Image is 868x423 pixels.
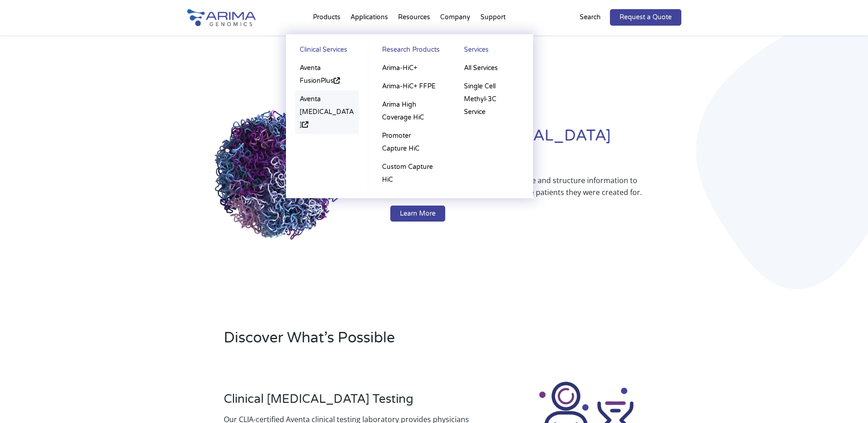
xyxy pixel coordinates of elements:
a: Arima High Coverage HiC [377,96,441,127]
a: Promoter Capture HiC [377,127,441,158]
a: Single Cell Methyl-3C Service [459,77,523,121]
a: Research Products [377,43,441,59]
a: All Services [459,59,523,77]
a: Arima-HiC+ FFPE [377,77,441,96]
a: Learn More [390,206,445,222]
h1: Redefining [MEDICAL_DATA] Diagnostics [390,125,681,174]
iframe: Chat Widget [822,379,868,423]
a: Clinical Services [295,43,359,59]
a: Aventa FusionPlus [295,59,359,90]
h2: Discover What’s Possible [224,328,551,355]
img: Arima-Genomics-logo [187,9,256,26]
a: Arima-HiC+ [377,59,441,77]
a: Request a Quote [610,9,681,26]
a: Services [459,43,523,59]
p: Search [580,11,601,23]
a: Custom Capture HiC [377,158,441,189]
h3: Clinical [MEDICAL_DATA] Testing [224,392,473,413]
a: Aventa [MEDICAL_DATA] [295,90,359,134]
